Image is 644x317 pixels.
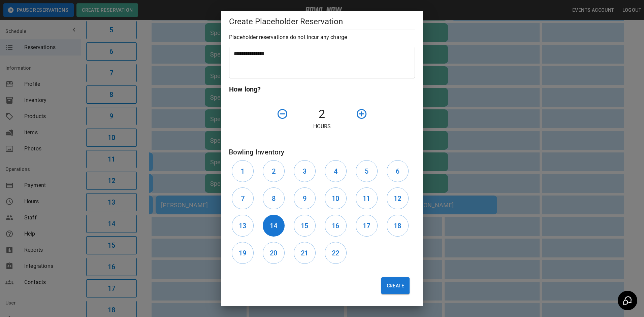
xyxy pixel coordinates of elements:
button: 6 [387,160,409,182]
button: 18 [387,215,409,237]
h6: 17 [363,220,370,231]
button: 17 [356,215,378,237]
h6: 22 [332,248,339,258]
button: 16 [325,215,347,237]
h6: 11 [363,193,370,204]
h6: How long? [229,84,415,95]
button: 15 [294,215,316,237]
button: 5 [356,160,378,182]
button: 20 [263,242,285,264]
p: Hours [229,122,415,131]
h6: Bowling Inventory [229,147,415,157]
h6: 14 [270,220,277,231]
button: 19 [232,242,254,264]
h6: 8 [272,193,276,204]
button: 9 [294,187,316,209]
h4: 2 [291,107,353,121]
h6: 15 [301,220,308,231]
h6: 6 [396,166,399,177]
button: 11 [356,187,378,209]
h6: 20 [270,248,277,258]
h6: 21 [301,248,308,258]
h6: 7 [241,193,245,204]
h6: 18 [394,220,401,231]
h6: 1 [241,166,245,177]
h6: 9 [303,193,307,204]
button: 4 [325,160,347,182]
h6: 5 [365,166,368,177]
button: 7 [232,187,254,209]
h6: 13 [239,220,246,231]
h6: 16 [332,220,339,231]
button: 3 [294,160,316,182]
h6: 19 [239,248,246,258]
button: 21 [294,242,316,264]
button: 10 [325,187,347,209]
button: 12 [387,187,409,209]
button: 22 [325,242,347,264]
h6: 10 [332,193,339,204]
h5: Create Placeholder Reservation [229,16,415,27]
h6: 4 [334,166,337,177]
button: 1 [232,160,254,182]
button: Create [381,277,410,294]
h6: 3 [303,166,307,177]
button: 13 [232,215,254,237]
h6: 12 [394,193,401,204]
button: 14 [263,215,285,237]
button: 8 [263,187,285,209]
h6: 2 [272,166,276,177]
button: 2 [263,160,285,182]
h6: Placeholder reservations do not incur any charge [229,33,415,42]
